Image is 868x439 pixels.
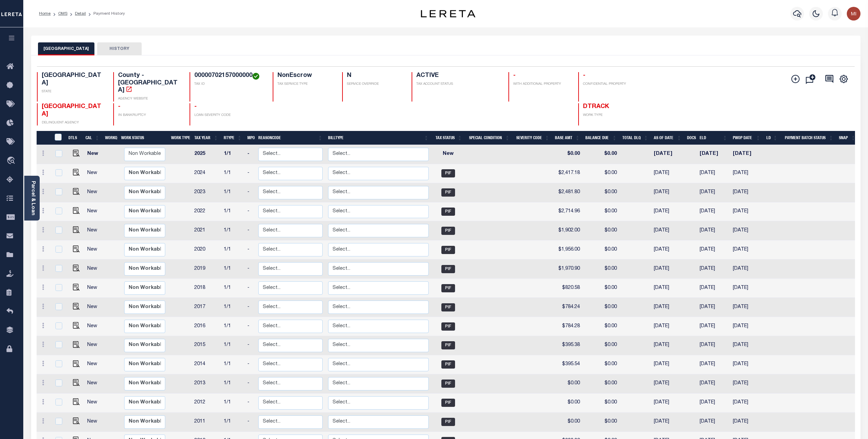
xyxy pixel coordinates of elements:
td: [DATE] [730,164,763,183]
td: [DATE] [697,394,730,413]
td: - [245,355,256,374]
td: 1/1 [221,374,245,394]
td: $2,417.18 [552,164,583,183]
span: PIF [441,265,455,273]
td: [DATE] [697,240,730,260]
td: [DATE] [730,240,763,260]
p: STATE [42,89,105,94]
td: 2014 [192,355,221,374]
td: [DATE] [730,298,763,317]
a: Parcel & Loan [30,181,35,215]
span: PIF [441,303,455,311]
td: 2025 [192,145,221,164]
td: $0.00 [552,413,583,432]
td: $2,714.96 [552,202,583,222]
td: $0.00 [583,336,620,355]
td: $0.00 [552,374,583,394]
span: PIF [441,208,455,216]
th: Work Type [168,131,192,145]
span: PIF [441,322,455,331]
li: Payment History [86,11,125,17]
p: SERVICE OVERRIDE [347,82,403,87]
td: - [245,336,256,355]
td: 1/1 [221,145,245,164]
td: - [245,240,256,260]
td: [DATE] [697,298,730,317]
span: PIF [441,227,455,235]
td: New [85,183,105,202]
th: ReasonCode: activate to sort column ascending [256,131,325,145]
td: [DATE] [651,183,684,202]
p: DELINQUENT AGENCY [42,120,105,125]
td: 2020 [192,240,221,260]
td: 1/1 [221,240,245,260]
td: $0.00 [583,394,620,413]
td: [DATE] [651,336,684,355]
td: 1/1 [221,279,245,298]
td: $0.00 [583,413,620,432]
td: [DATE] [730,279,763,298]
td: 1/1 [221,164,245,183]
span: - [513,72,516,79]
td: [DATE] [697,317,730,336]
td: $0.00 [583,260,620,279]
td: [DATE] [697,355,730,374]
td: New [85,298,105,317]
td: - [245,221,256,240]
td: [DATE] [651,221,684,240]
td: New [85,317,105,336]
th: As of Date: activate to sort column ascending [651,131,684,145]
span: PIF [441,380,455,388]
th: Balance Due: activate to sort column ascending [583,131,620,145]
span: PIF [441,360,455,369]
td: 1/1 [221,221,245,240]
td: New [85,202,105,222]
td: 2024 [192,164,221,183]
span: - [583,72,585,79]
td: [DATE] [730,413,763,432]
td: $0.00 [583,279,620,298]
p: TAX SERVICE TYPE [277,82,334,87]
td: New [85,413,105,432]
td: [DATE] [651,202,684,222]
h4: NonEscrow [277,72,334,80]
td: - [245,164,256,183]
td: $0.00 [583,355,620,374]
td: $820.58 [552,279,583,298]
td: 1/1 [221,336,245,355]
td: New [85,164,105,183]
td: - [245,298,256,317]
td: $784.24 [552,298,583,317]
td: - [245,145,256,164]
td: New [431,145,465,164]
th: MPO [245,131,256,145]
td: - [245,202,256,222]
p: IN BANKRUPTCY [118,113,181,118]
p: WITH ADDITIONAL PROPERTY [513,82,570,87]
td: $0.00 [583,221,620,240]
h4: County - [GEOGRAPHIC_DATA] [118,72,181,94]
th: Tax Status: activate to sort column ascending [431,131,465,145]
td: $0.00 [583,145,620,164]
span: - [194,104,197,110]
td: 1/1 [221,202,245,222]
a: OMS [58,12,67,16]
td: - [245,394,256,413]
h4: ACTIVE [416,72,500,80]
td: $0.00 [583,202,620,222]
td: 1/1 [221,183,245,202]
td: [DATE] [730,202,763,222]
td: 2012 [192,394,221,413]
td: $0.00 [583,240,620,260]
td: $0.00 [552,394,583,413]
td: New [85,336,105,355]
td: New [85,394,105,413]
td: [DATE] [651,260,684,279]
span: [GEOGRAPHIC_DATA] [42,104,101,117]
td: New [85,221,105,240]
td: $784.28 [552,317,583,336]
td: $0.00 [583,183,620,202]
td: 1/1 [221,413,245,432]
th: ELD: activate to sort column ascending [697,131,730,145]
td: [DATE] [730,317,763,336]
